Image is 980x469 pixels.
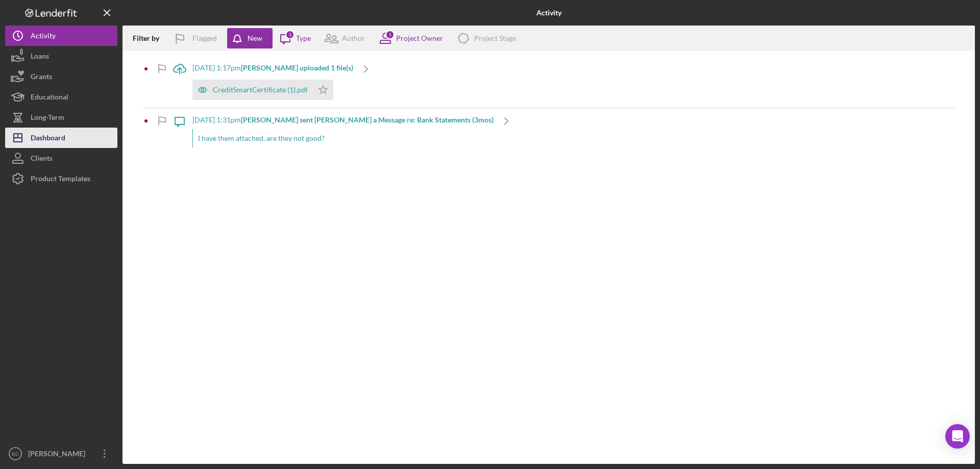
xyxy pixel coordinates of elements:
[167,108,519,160] a: [DATE] 1:31pm[PERSON_NAME] sent [PERSON_NAME] a Message re: Bank Statements (3mos)I have them att...
[192,28,217,48] div: Flagged
[192,80,333,100] button: CreditSmartCertificate (1).pdf
[227,28,273,48] button: New
[192,64,353,72] div: [DATE] 1:17pm
[5,168,117,189] button: Product Templates
[248,28,262,48] div: New
[31,87,68,110] div: Educational
[31,107,64,130] div: Long-Term
[31,26,56,48] div: Activity
[167,56,379,108] a: [DATE] 1:17pm[PERSON_NAME] uploaded 1 file(s)CreditSmartCertificate (1).pdf
[192,116,494,124] div: [DATE] 1:31pm
[5,26,117,46] button: Activity
[31,66,52,89] div: Grants
[5,148,117,168] button: Clients
[241,115,494,124] b: [PERSON_NAME] sent [PERSON_NAME] a Message re: Bank Statements (3mos)
[5,87,117,107] button: Educational
[5,66,117,87] button: Grants
[5,46,117,66] button: Loans
[945,424,970,449] div: Open Intercom Messenger
[474,34,516,42] div: Project Stage
[192,129,494,147] div: I have them attached, are they not good?
[213,86,308,94] div: CreditSmartCertificate (1).pdf
[5,443,117,464] button: EC[PERSON_NAME]
[31,168,90,191] div: Product Templates
[385,30,395,39] div: 1
[133,34,167,42] div: Filter by
[536,9,561,17] b: Activity
[5,128,117,148] button: Dashboard
[396,34,443,42] div: Project Owner
[296,34,311,42] div: Type
[26,443,92,466] div: [PERSON_NAME]
[285,30,295,39] div: 3
[5,107,117,128] button: Long-Term
[31,46,49,69] div: Loans
[167,28,227,48] button: Flagged
[241,63,353,72] b: [PERSON_NAME] uploaded 1 file(s)
[31,128,65,151] div: Dashboard
[342,34,365,42] div: Author
[31,148,53,171] div: Clients
[12,451,18,457] text: EC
